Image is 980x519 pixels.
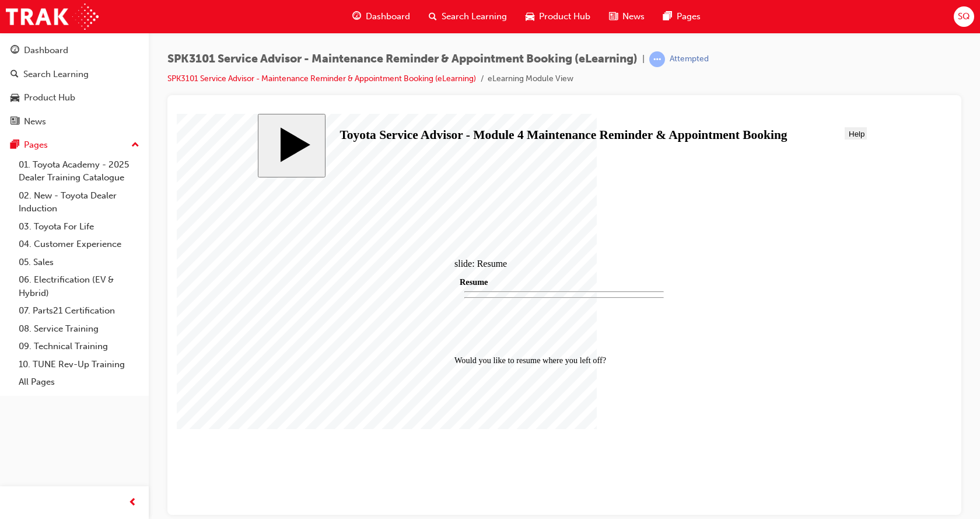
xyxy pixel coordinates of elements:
span: learningRecordVerb_ATTEMPT-icon [649,51,665,67]
button: DashboardSearch LearningProduct HubNews [5,37,144,134]
a: news-iconNews [600,5,654,29]
a: Product Hub [5,87,144,109]
div: Search Learning [23,68,89,81]
div: Dashboard [24,44,68,57]
a: 02. New - Toyota Dealer Induction [14,187,144,218]
span: Search Learning [442,10,507,23]
span: news-icon [609,9,618,24]
span: pages-icon [10,140,19,151]
span: guage-icon [10,46,19,56]
button: Pages [5,134,144,156]
a: 05. Sales [14,253,144,271]
span: search-icon [429,9,437,24]
span: prev-icon [128,496,137,510]
a: car-iconProduct Hub [516,5,600,29]
li: eLearning Module View [488,72,573,86]
a: All Pages [14,373,144,391]
span: News [622,10,645,23]
span: guage-icon [352,9,361,24]
span: SQ [958,10,970,23]
a: News [5,111,144,133]
span: Pages [677,10,701,23]
div: slide: Resume [278,145,497,155]
a: 09. Technical Training [14,337,144,356]
div: Attempted [670,54,709,65]
a: 06. Electrification (EV & Hybrid) [14,271,144,302]
span: car-icon [10,93,19,103]
span: car-icon [526,9,534,24]
a: SPK3101 Service Advisor - Maintenance Reminder & Appointment Booking (eLearning) [167,74,476,83]
span: Product Hub [539,10,590,23]
span: | [642,53,645,66]
a: 01. Toyota Academy - 2025 Dealer Training Catalogue [14,156,144,187]
a: guage-iconDashboard [343,5,419,29]
button: SQ [954,6,974,27]
span: pages-icon [663,9,672,24]
span: Resume [283,163,311,173]
img: Trak [6,4,99,30]
a: 10. TUNE Rev-Up Training [14,356,144,374]
a: search-iconSearch Learning [419,5,516,29]
a: Search Learning [5,64,144,85]
a: 03. Toyota For Life [14,218,144,236]
a: 04. Customer Experience [14,235,144,253]
span: search-icon [10,69,19,80]
div: Pages [24,138,48,152]
a: Dashboard [5,40,144,61]
a: pages-iconPages [654,5,710,29]
p: Would you like to resume where you left off? [278,242,497,251]
span: Dashboard [366,10,410,23]
span: SPK3101 Service Advisor - Maintenance Reminder & Appointment Booking (eLearning) [167,53,638,66]
div: News [24,115,46,128]
span: up-icon [131,138,139,153]
div: Product Hub [24,91,75,105]
span: news-icon [10,117,19,127]
a: 07. Parts21 Certification [14,302,144,320]
a: 08. Service Training [14,320,144,338]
